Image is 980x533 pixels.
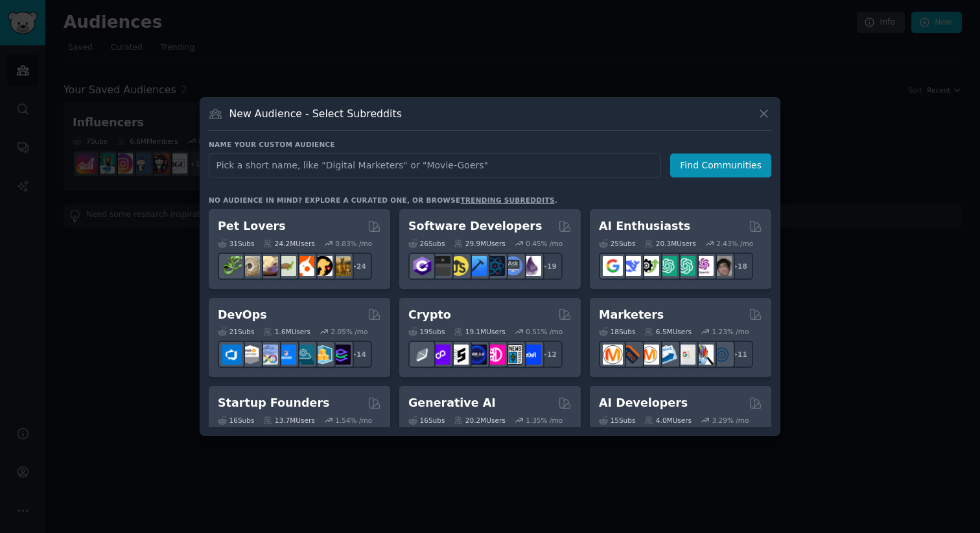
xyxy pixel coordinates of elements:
div: No audience in mind? Explore a curated one, or browse . [209,196,557,205]
img: DevOpsLinks [276,345,296,365]
img: elixir [521,256,541,276]
div: 19 Sub s [408,327,445,336]
h2: Software Developers [408,218,542,234]
div: 25 Sub s [599,239,635,248]
img: ArtificalIntelligence [712,256,732,276]
img: platformengineering [294,345,314,365]
img: chatgpt_promptDesign [657,256,677,276]
div: 0.83 % /mo [335,239,372,248]
img: azuredevops [222,345,242,365]
img: Emailmarketing [657,345,677,365]
img: AskComputerScience [503,256,523,276]
img: bigseo [621,345,641,365]
div: + 12 [535,341,563,368]
div: 4.0M Users [644,416,692,425]
h2: DevOps [218,307,267,323]
img: CryptoNews [503,345,523,365]
img: PlatformEngineers [331,345,351,365]
img: OpenAIDev [694,256,714,276]
img: ballpython [240,256,260,276]
div: 21 Sub s [218,327,254,336]
div: 18 Sub s [599,327,635,336]
img: AWS_Certified_Experts [240,345,260,365]
img: GoogleGeminiAI [603,256,623,276]
h2: Generative AI [408,395,496,411]
div: 3.29 % /mo [712,416,749,425]
img: aws_cdk [312,345,332,365]
img: chatgpt_prompts_ [675,256,695,276]
h2: Pet Lovers [218,218,286,234]
div: 16 Sub s [408,416,445,425]
img: csharp [412,256,432,276]
img: defi_ [521,345,541,365]
img: DeepSeek [621,256,641,276]
div: 2.43 % /mo [716,239,753,248]
img: Docker_DevOps [258,345,278,365]
div: + 18 [726,253,753,280]
div: 1.6M Users [263,327,310,336]
div: 0.45 % /mo [526,239,563,248]
img: web3 [467,345,487,365]
img: PetAdvice [312,256,332,276]
img: MarketingResearch [694,345,714,365]
img: dogbreed [331,256,351,276]
img: AskMarketing [639,345,659,365]
img: learnjavascript [449,256,469,276]
h2: Marketers [599,307,664,323]
img: AItoolsCatalog [639,256,659,276]
div: + 14 [345,341,372,368]
div: 1.35 % /mo [526,416,563,425]
div: 2.05 % /mo [331,327,368,336]
input: Pick a short name, like "Digital Marketers" or "Movie-Goers" [209,153,661,177]
div: 29.9M Users [454,239,505,248]
img: content_marketing [603,345,623,365]
h2: AI Enthusiasts [599,218,690,234]
div: + 11 [726,341,753,368]
img: OnlineMarketing [712,345,732,365]
h3: New Audience - Select Subreddits [229,107,402,120]
div: 24.2M Users [263,239,314,248]
img: cockatiel [294,256,314,276]
div: 6.5M Users [644,327,692,336]
img: googleads [675,345,695,365]
div: 26 Sub s [408,239,445,248]
div: 20.2M Users [454,416,505,425]
h2: Startup Founders [218,395,329,411]
img: turtle [276,256,296,276]
div: 15 Sub s [599,416,635,425]
div: 16 Sub s [218,416,254,425]
div: 20.3M Users [644,239,695,248]
img: herpetology [222,256,242,276]
a: trending subreddits [460,196,554,204]
div: 13.7M Users [263,416,314,425]
img: reactnative [485,256,505,276]
h2: Crypto [408,307,451,323]
img: iOSProgramming [467,256,487,276]
img: defiblockchain [485,345,505,365]
div: + 19 [535,253,563,280]
div: 1.54 % /mo [335,416,372,425]
div: 0.51 % /mo [526,327,563,336]
div: 19.1M Users [454,327,505,336]
div: 1.23 % /mo [712,327,749,336]
img: software [430,256,450,276]
img: leopardgeckos [258,256,278,276]
h2: AI Developers [599,395,688,411]
img: ethstaker [449,345,469,365]
img: 0xPolygon [430,345,450,365]
img: ethfinance [412,345,432,365]
h3: Name your custom audience [209,140,771,149]
button: Find Communities [670,153,771,177]
div: 31 Sub s [218,239,254,248]
div: + 24 [345,253,372,280]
